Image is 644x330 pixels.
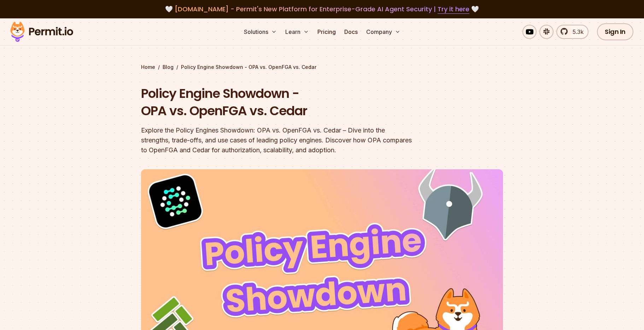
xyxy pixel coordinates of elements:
div: / / [141,64,503,71]
a: Docs [341,25,361,39]
button: Learn [282,25,312,39]
a: Blog [163,64,174,71]
a: Sign In [597,23,633,40]
div: 🤍 🤍 [17,4,627,14]
button: Company [363,25,403,39]
a: 5.3k [556,25,589,39]
a: Try it here [438,5,469,14]
div: Explore the Policy Engines Showdown: OPA vs. OpenFGA vs. Cedar – Dive into the strengths, trade-o... [141,125,412,155]
img: Permit logo [7,20,76,44]
h1: Policy Engine Showdown - OPA vs. OpenFGA vs. Cedar [141,85,412,120]
a: Home [141,64,155,71]
a: Pricing [315,25,339,39]
button: Solutions [241,25,280,39]
span: 5.3k [568,28,584,36]
span: [DOMAIN_NAME] - Permit's New Platform for Enterprise-Grade AI Agent Security | [175,5,469,13]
